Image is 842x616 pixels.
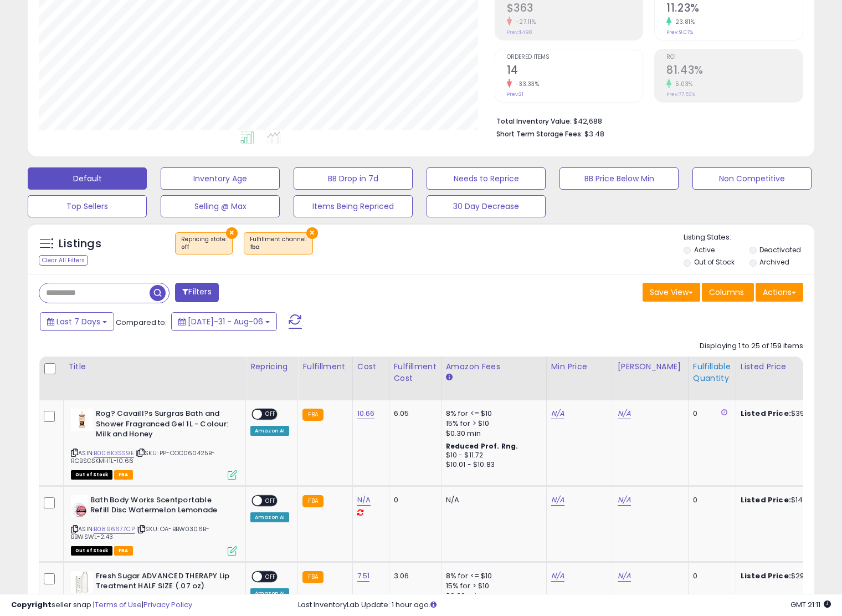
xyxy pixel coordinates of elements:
a: Privacy Policy [143,599,192,610]
span: [DATE]-31 - Aug-06 [188,316,263,327]
button: 30 Day Decrease [427,195,546,217]
label: Active [694,245,715,254]
div: 0 [693,495,727,505]
h5: Listings [59,236,101,252]
b: Listed Price: [741,495,791,505]
div: Last InventoryLab Update: 1 hour ago. [298,600,831,610]
div: [PERSON_NAME] [618,361,684,373]
small: Amazon Fees. [446,373,453,383]
a: N/A [618,571,631,582]
small: FBA [302,409,323,421]
a: N/A [357,495,371,506]
button: Non Competitive [692,167,812,190]
h2: $363 [507,2,643,17]
small: -27.11% [512,18,536,26]
label: Deactivated [759,245,801,254]
b: Listed Price: [741,408,791,419]
div: Listed Price [741,361,836,373]
button: × [226,227,238,239]
small: Prev: 77.53% [666,91,695,98]
button: Inventory Age [161,167,280,190]
a: N/A [618,408,631,419]
button: BB Price Below Min [559,167,679,190]
div: Title [68,361,241,373]
span: OFF [262,496,280,505]
button: Selling @ Max [161,195,280,217]
a: N/A [618,495,631,506]
b: Listed Price: [741,571,791,581]
small: FBA [302,571,323,583]
span: Columns [709,287,744,298]
div: 6.05 [394,409,433,419]
img: 41HsggSOy5L._SL40_.jpg [71,495,88,517]
div: Fulfillment Cost [394,361,437,384]
h2: 11.23% [666,2,803,17]
b: Rog? Cavaill?s Surgras Bath and Shower Fragranced Gel 1L - Colour: Milk and Honey [96,409,230,442]
div: Amazon AI [250,512,289,522]
label: Archived [759,257,789,267]
small: 5.03% [671,80,693,88]
span: All listings that are currently out of stock and unavailable for purchase on Amazon [71,546,112,556]
div: 15% for > $10 [446,419,538,429]
b: Short Term Storage Fees: [496,129,583,139]
span: $3.48 [584,129,604,139]
a: B0896677CP [94,525,135,534]
button: Columns [702,283,754,302]
span: | SKU: OA-BBW0306B-BBWSWL-2.43 [71,525,209,541]
small: 23.81% [671,18,695,26]
div: $39.99 [741,409,833,419]
b: Bath Body Works Scentportable Refill Disc Watermelon Lemonade [90,495,225,518]
a: 7.51 [357,571,370,582]
div: 8% for <= $10 [446,409,538,419]
a: Terms of Use [95,599,142,610]
div: Repricing [250,361,293,373]
div: 0 [693,571,727,581]
button: Default [28,167,147,190]
div: 0 [693,409,727,419]
button: Items Being Repriced [294,195,413,217]
div: ASIN: [71,495,237,554]
b: Fresh Sugar ADVANCED THERAPY Lip Treatment HALF SIZE (.07 oz) [96,571,230,594]
p: Listing States: [684,232,814,243]
div: fba [250,243,307,251]
div: Amazon AI [250,426,289,436]
div: seller snap | | [11,600,192,610]
div: Clear All Filters [39,255,88,266]
div: Cost [357,361,384,373]
button: Save View [643,283,700,302]
a: 10.66 [357,408,375,419]
div: $14.99 [741,495,833,505]
button: [DATE]-31 - Aug-06 [171,312,277,331]
button: Actions [756,283,803,302]
span: Repricing state : [181,235,227,252]
div: Min Price [551,361,608,373]
b: Total Inventory Value: [496,116,572,126]
span: OFF [262,572,280,581]
a: N/A [551,495,564,506]
div: $10 - $11.72 [446,451,538,460]
div: 15% for > $10 [446,581,538,591]
span: Compared to: [116,317,167,328]
small: Prev: $498 [507,29,532,35]
div: $10.01 - $10.83 [446,460,538,470]
div: off [181,243,227,251]
img: 41ffQsi-S-L._SL40_.jpg [71,409,93,431]
li: $42,688 [496,114,795,127]
span: 2025-08-14 21:11 GMT [790,599,831,610]
div: Displaying 1 to 25 of 159 items [700,341,803,352]
button: Top Sellers [28,195,147,217]
span: FBA [114,470,133,480]
span: ROI [666,54,803,60]
div: $29.99 [741,571,833,581]
b: Reduced Prof. Rng. [446,441,518,451]
small: FBA [302,495,323,507]
img: 31oUvUbs9pL._SL40_.jpg [71,571,93,593]
div: 0 [394,495,433,505]
a: N/A [551,408,564,419]
span: Ordered Items [507,54,643,60]
h2: 14 [507,64,643,79]
label: Out of Stock [694,257,735,267]
div: N/A [446,495,538,505]
button: × [306,227,318,239]
a: B008K3SS9E [94,449,134,458]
